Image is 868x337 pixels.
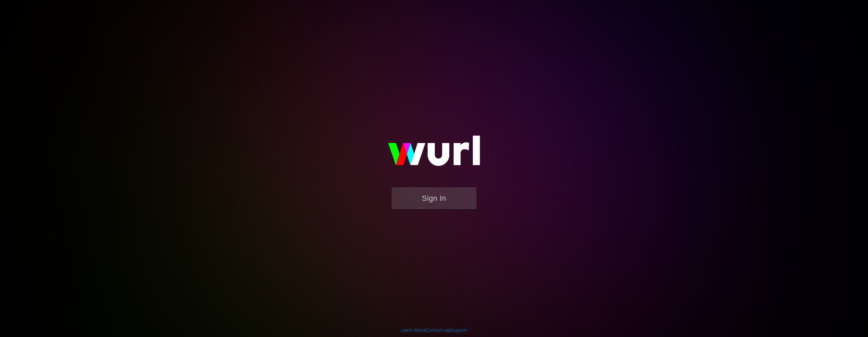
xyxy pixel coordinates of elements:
img: wurl-logo-on-black-223613ac3d8ba8fe6dc639794a292ebdb59501304c7dfd60c99c58986ef67473.svg [366,121,502,187]
button: Sign In [392,187,476,209]
div: | | [401,327,467,334]
a: Contact Us [426,327,449,333]
a: Support [450,327,467,333]
a: Learn More [401,327,425,333]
